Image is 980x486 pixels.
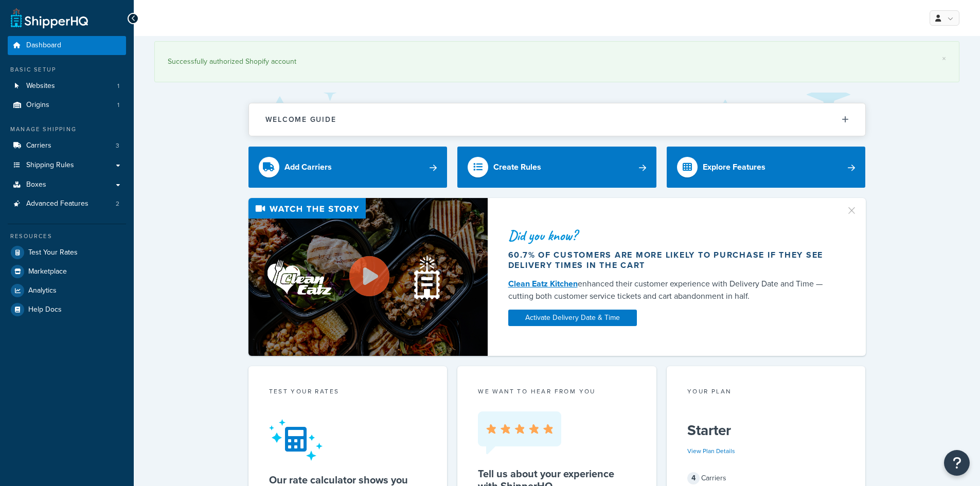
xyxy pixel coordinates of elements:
a: Clean Eatz Kitchen [508,278,578,290]
div: Carriers [687,471,845,485]
a: Shipping Rules [8,156,126,175]
a: Marketplace [8,262,126,281]
a: Dashboard [8,36,126,55]
li: Origins [8,96,126,115]
li: Advanced Features [8,194,126,213]
div: Test your rates [269,387,427,399]
span: Analytics [28,286,57,295]
div: 60.7% of customers are more likely to purchase if they see delivery times in the cart [508,250,833,271]
a: Activate Delivery Date & Time [508,310,637,326]
img: Video thumbnail [248,198,488,356]
div: enhanced their customer experience with Delivery Date and Time — cutting both customer service ti... [508,278,833,302]
div: Manage Shipping [8,125,126,134]
span: Help Docs [28,305,62,314]
span: Carriers [26,141,51,150]
span: Boxes [26,181,46,189]
a: Test Your Rates [8,243,126,262]
li: Websites [8,77,126,96]
a: × [942,55,946,63]
div: Resources [8,232,126,241]
h2: Welcome Guide [265,116,336,123]
span: Test Your Rates [28,248,78,257]
span: Websites [26,82,55,91]
span: Shipping Rules [26,161,74,170]
div: Create Rules [493,160,541,174]
span: Origins [26,101,49,110]
span: 4 [687,472,700,484]
h5: Starter [687,422,845,439]
span: 1 [117,82,119,91]
a: Analytics [8,281,126,300]
div: Your Plan [687,387,845,399]
div: Explore Features [703,160,765,174]
li: Carriers [8,136,126,155]
a: Add Carriers [248,147,448,188]
div: Successfully authorized Shopify account [168,55,946,69]
span: Advanced Features [26,200,88,208]
a: Origins1 [8,96,126,115]
a: Carriers3 [8,136,126,155]
div: Basic Setup [8,65,126,74]
p: we want to hear from you [478,387,636,396]
a: Advanced Features2 [8,194,126,213]
a: Create Rules [457,147,656,188]
a: Websites1 [8,77,126,96]
span: 1 [117,101,119,110]
div: Add Carriers [284,160,332,174]
span: Dashboard [26,41,61,50]
span: 3 [116,141,119,150]
a: Boxes [8,175,126,194]
button: Open Resource Center [944,450,970,476]
a: View Plan Details [687,446,735,456]
a: Help Docs [8,300,126,319]
div: Did you know? [508,228,833,243]
button: Welcome Guide [249,103,865,136]
span: Marketplace [28,267,67,276]
span: 2 [116,200,119,208]
a: Explore Features [667,147,866,188]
